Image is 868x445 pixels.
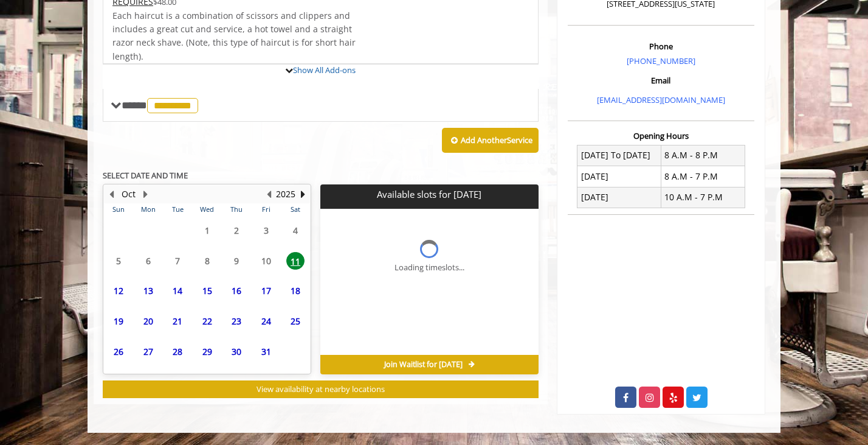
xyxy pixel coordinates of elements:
button: Previous Year [264,187,274,201]
button: Oct [122,187,136,201]
td: Select day29 [192,336,221,366]
td: Select day26 [104,336,133,366]
td: Select day11 [281,245,311,276]
th: Sun [104,203,133,215]
span: Join Waitlist for [DATE] [384,360,463,370]
button: Previous Month [106,187,116,201]
span: 28 [168,343,187,360]
td: 8 A.M - 8 P.M [661,145,745,166]
td: Select day12 [104,276,133,306]
th: Thu [222,203,251,215]
td: Select day14 [163,276,192,306]
th: Fri [251,203,280,215]
td: Select day22 [192,306,221,337]
a: Show All Add-ons [293,65,356,75]
span: 30 [227,343,246,360]
td: [DATE] To [DATE] [577,145,661,166]
b: SELECT DATE AND TIME [103,170,188,181]
td: Select day17 [251,276,280,306]
span: 29 [198,343,216,360]
td: Select day21 [163,306,192,337]
div: Loading timeslots... [394,261,464,274]
span: 24 [257,312,275,330]
td: 8 A.M - 7 P.M [661,166,745,187]
div: The Made Man Haircut Add-onS [103,63,539,65]
span: 17 [257,282,275,300]
p: Available slots for [DATE] [325,189,533,200]
b: Add Another Service [461,135,532,145]
span: 15 [198,282,216,300]
span: 21 [168,312,187,330]
td: Select day15 [192,276,221,306]
span: 23 [227,312,246,330]
td: Select day20 [133,306,162,337]
td: 10 A.M - 7 P.M [661,187,745,208]
span: 25 [286,312,305,330]
button: Next Month [140,187,150,201]
td: Select day23 [222,306,251,337]
th: Tue [163,203,192,215]
td: Select day24 [251,306,280,337]
span: 27 [139,343,157,360]
span: 31 [257,343,275,360]
button: Next Year [298,187,308,201]
td: Select day25 [281,306,311,337]
td: Select day27 [133,336,162,366]
td: Select day16 [222,276,251,306]
td: Select day28 [163,336,192,366]
span: 18 [286,282,305,300]
span: 19 [109,312,128,330]
h3: Opening Hours [568,131,754,140]
a: [EMAIL_ADDRESS][DOMAIN_NAME] [597,94,725,105]
span: 16 [227,282,246,300]
span: 22 [198,312,216,330]
td: Select day30 [222,336,251,366]
span: Each haircut is a combination of scissors and clippers and includes a great cut and service, a ho... [112,10,356,62]
button: 2025 [276,187,295,201]
span: 13 [139,282,157,300]
td: Select day19 [104,306,133,337]
td: [DATE] [577,187,661,208]
span: 12 [109,282,128,300]
h3: Email [571,76,751,85]
h3: Phone [571,42,751,51]
span: 14 [168,282,187,300]
button: View availability at nearby locations [103,380,539,398]
button: Add AnotherService [442,128,539,153]
span: 11 [286,252,305,270]
td: Select day31 [251,336,280,366]
th: Mon [133,203,162,215]
td: [DATE] [577,166,661,187]
td: Select day18 [281,276,311,306]
span: View availability at nearby locations [257,384,385,394]
th: Wed [192,203,221,215]
a: [PHONE_NUMBER] [627,55,695,66]
span: 20 [139,312,157,330]
th: Sat [281,203,311,215]
td: Select day13 [133,276,162,306]
span: 26 [109,343,128,360]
